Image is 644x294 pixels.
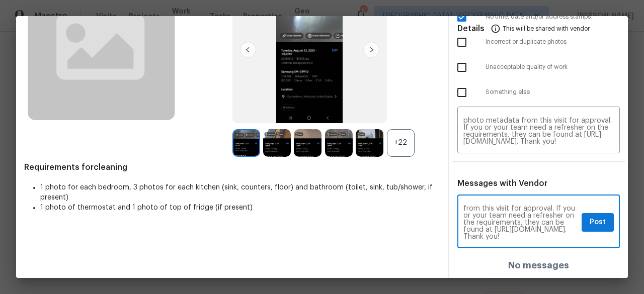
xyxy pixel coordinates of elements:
[590,216,606,229] span: Post
[486,38,620,46] span: Incorrect or duplicate photos
[582,213,614,232] button: Post
[24,162,440,172] span: Requirements for cleaning
[463,117,614,145] textarea: Maintenance Audit Team: Hello! Unfortunately this Cleaning visit completed on [DATE] has been den...
[486,63,620,71] span: Unacceptable quality of work
[486,88,620,96] span: Something else
[457,179,547,187] span: Messages with Vendor
[457,16,485,40] span: Details
[449,30,628,55] div: Incorrect or duplicate photos
[508,260,569,270] h4: No messages
[240,42,256,58] img: left-chevron-button-url
[387,129,415,157] div: +22
[449,80,628,105] div: Something else
[40,182,440,203] li: 1 photo for each bedroom, 3 photos for each kitchen (sink, counters, floor) and bathroom (toilet,...
[40,203,440,213] li: 1 photo of thermostat and 1 photo of top of fridge (if present)
[363,42,379,58] img: right-chevron-button-url
[463,205,578,240] textarea: Maintenance Audit Team: Hello! Unfortunately this Cleaning visit completed on [DATE] has been den...
[503,16,590,40] span: This will be shared with vendor
[449,55,628,80] div: Unacceptable quality of work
